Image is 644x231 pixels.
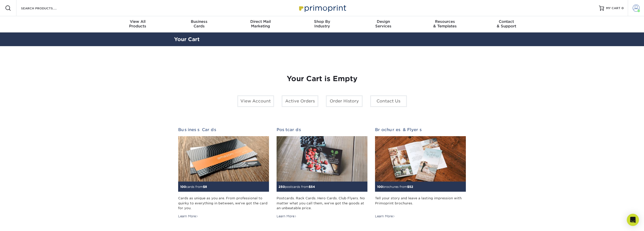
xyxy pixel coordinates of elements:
a: Postcards 250postcards from$54 Postcards. Rack Cards. Hero Cards. Club Flyers. No matter what you... [277,127,367,219]
span: 100 [180,185,186,189]
div: Cards as unique as you are. From professional to quirky to everything in between, we've got the c... [178,196,269,210]
small: postcards from [279,185,315,189]
a: Order History [326,95,363,107]
span: Contact [476,19,537,24]
span: 0 [621,6,624,10]
div: Marketing [230,19,291,28]
div: Services [353,19,414,28]
span: Design [353,19,414,24]
a: Shop ByIndustry [291,16,353,32]
span: $ [309,185,311,189]
span: Resources [414,19,476,24]
span: $ [203,185,205,189]
span: MY CART [606,6,620,10]
span: 8 [205,185,207,189]
a: Active Orders [282,95,318,107]
a: Resources& Templates [414,16,476,32]
h2: Brochures & Flyers [375,127,466,132]
iframe: Google Customer Reviews [1,216,43,229]
span: $ [407,185,409,189]
img: Postcards [277,136,367,182]
img: Business Cards [178,136,269,182]
div: Industry [291,19,353,28]
a: Brochures & Flyers 100brochures from$52 Tell your story and leave a lasting impression with Primo... [375,127,466,219]
div: Postcards. Rack Cards. Hero Cards. Club Flyers. No matter what you call them, we've got the goods... [277,196,367,210]
h1: Your Cart is Empty [178,75,466,83]
span: 250 [279,185,285,189]
div: Learn More [178,214,198,219]
div: Open Intercom Messenger [627,214,639,226]
a: Contact Us [370,95,407,107]
a: View Account [237,95,274,107]
div: Cards [168,19,230,28]
span: Business [168,19,230,24]
span: 54 [311,185,315,189]
a: BusinessCards [168,16,230,32]
a: DesignServices [353,16,414,32]
div: Learn More [375,214,395,219]
a: Direct MailMarketing [230,16,291,32]
small: cards from [180,185,207,189]
span: 100 [377,185,383,189]
span: Shop By [291,19,353,24]
span: Direct Mail [230,19,291,24]
small: brochures from [377,185,413,189]
input: SEARCH PRODUCTS..... [20,5,70,11]
img: Brochures & Flyers [375,136,466,182]
span: 52 [409,185,413,189]
div: Learn More [277,214,297,219]
a: Business Cards 100cards from$8 Cards as unique as you are. From professional to quirky to everyth... [178,127,269,219]
img: Primoprint [297,3,347,13]
a: Your Cart [174,36,200,42]
span: View All [107,19,169,24]
div: & Templates [414,19,476,28]
h2: Postcards [277,127,367,132]
a: View AllProducts [107,16,169,32]
div: Tell your story and leave a lasting impression with Primoprint brochures. [375,196,466,210]
a: Contact& Support [476,16,537,32]
div: Products [107,19,169,28]
div: & Support [476,19,537,28]
h2: Business Cards [178,127,269,132]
